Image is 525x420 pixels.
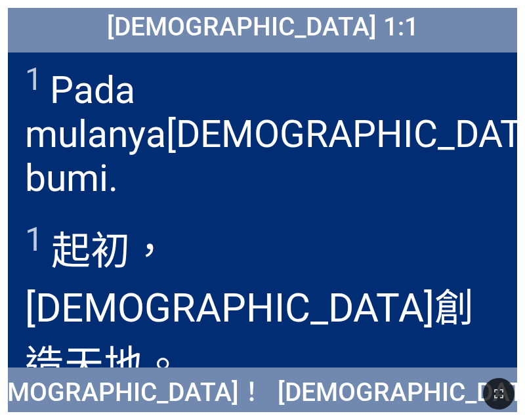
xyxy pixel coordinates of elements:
sup: 1 [25,220,43,259]
wh776: 。 [143,342,182,388]
wh776: . [108,156,118,200]
span: 起初 [25,219,501,390]
wh8064: 地 [104,342,182,388]
wh7225: ， [DEMOGRAPHIC_DATA] [25,228,474,388]
wh1254: 天 [64,342,182,388]
sup: 1 [25,61,43,98]
span: [DEMOGRAPHIC_DATA] 1:1 [107,12,419,42]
